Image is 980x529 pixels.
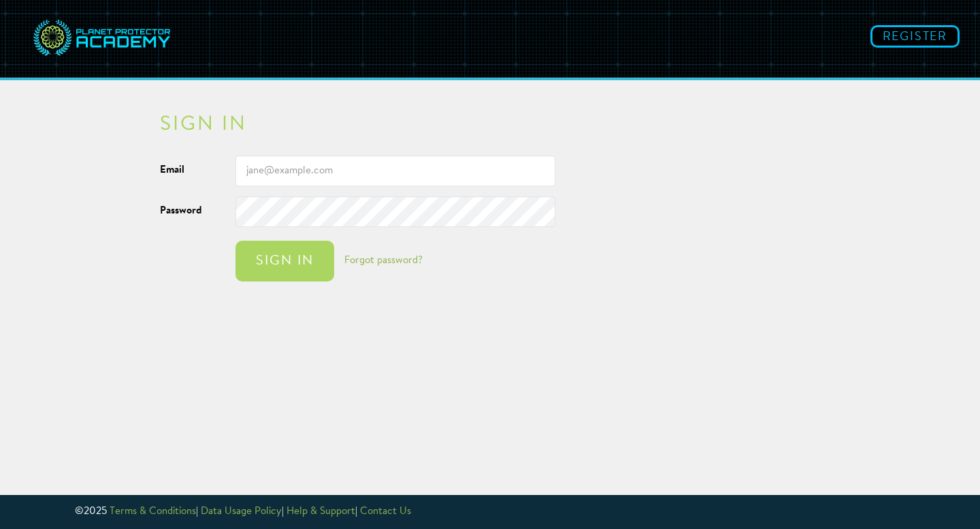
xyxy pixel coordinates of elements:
[150,197,225,218] label: Password
[160,115,820,135] h2: Sign in
[287,507,355,517] a: Help & Support
[31,10,174,67] img: svg+xml;base64,PD94bWwgdmVyc2lvbj0iMS4wIiBlbmNvZGluZz0idXRmLTgiPz4NCjwhLS0gR2VuZXJhdG9yOiBBZG9iZS...
[235,156,555,186] input: jane@example.com
[870,25,960,48] a: Register
[344,256,423,266] a: Forgot password?
[249,254,321,268] div: Sign in
[84,507,107,517] span: 2025
[150,156,225,177] label: Email
[235,241,334,281] button: Sign in
[355,507,357,517] span: |
[282,507,284,517] span: |
[201,507,282,517] a: Data Usage Policy
[360,507,411,517] a: Contact Us
[75,507,84,517] span: ©
[110,507,196,517] a: Terms & Conditions
[196,507,198,517] span: |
